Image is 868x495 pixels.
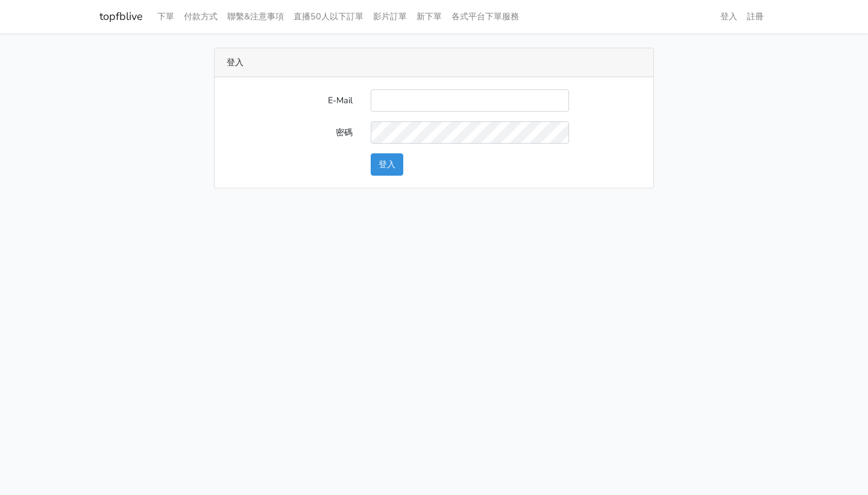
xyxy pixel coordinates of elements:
button: 登入 [371,153,403,176]
a: 新下單 [412,5,447,28]
label: 密碼 [218,121,362,144]
a: 下單 [153,5,179,28]
a: 註冊 [742,5,769,28]
a: 付款方式 [179,5,222,28]
label: E-Mail [218,89,362,112]
a: 直播50人以下訂單 [289,5,368,28]
a: 聯繫&注意事項 [222,5,289,28]
a: 影片訂單 [368,5,412,28]
a: 登入 [715,5,742,28]
a: 各式平台下單服務 [447,5,524,28]
a: topfblive [99,5,143,28]
div: 登入 [215,48,653,77]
